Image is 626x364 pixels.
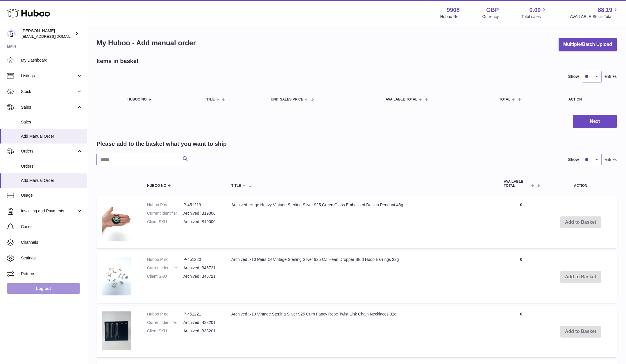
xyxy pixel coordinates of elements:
span: Listings [21,73,76,79]
div: [PERSON_NAME] [22,28,74,39]
button: Next [573,115,617,128]
a: Log out [7,283,80,294]
dd: P-451221 [183,311,220,317]
dd: Archived :B33201 [183,320,220,325]
label: Show [568,74,579,79]
span: Invoicing and Payments [21,208,76,214]
dd: P-451219 [183,202,220,208]
div: Currency [482,14,499,19]
span: 0.00 [530,6,541,14]
dt: Client SKU [147,219,183,225]
span: Add Manual Order [21,134,83,139]
span: Channels [21,240,83,245]
span: [EMAIL_ADDRESS][DOMAIN_NAME] [22,34,85,39]
td: Archived :x10 Vintage Sterling Silver 925 Curb Fancy Rope Twist Link Chain Necklaces 32g [226,306,498,357]
span: Title [205,98,214,101]
strong: 9908 [447,6,460,14]
span: entries [604,157,617,162]
span: Orders [21,148,76,154]
dt: Huboo P no [147,257,183,262]
dd: Archived :B19006 [183,211,220,216]
div: Action [568,98,611,101]
a: 88.19 AVAILABLE Stock Total [570,6,619,19]
dt: Huboo P no [147,202,183,208]
dd: P-451220 [183,257,220,262]
dd: Archived :B46721 [183,274,220,279]
dt: Current identifier [147,211,183,216]
span: Total sales [521,14,547,19]
dd: Archived :B33201 [183,328,220,334]
span: Add Manual Order [21,178,83,183]
span: Usage [21,193,83,198]
label: Show [568,157,579,162]
h1: My Huboo - Add manual order [96,38,196,48]
span: Unit Sales Price [271,98,303,101]
span: AVAILABLE Total [386,98,417,101]
a: 0.00 Total sales [521,6,547,19]
span: Huboo no [147,184,166,188]
div: Huboo Ref [440,14,460,19]
span: Huboo no [128,98,147,101]
dt: Current identifier [147,265,183,271]
span: 88.19 [598,6,612,14]
dd: Archived :B19006 [183,219,220,225]
span: entries [604,74,617,79]
img: Archived :Huge Heavy Vintage Sterling Silver 925 Green Glass Embossed Design Pendant 48g [102,202,131,241]
dd: Archived :B46721 [183,265,220,271]
td: 0 [498,306,544,357]
span: Cases [21,224,83,229]
span: Settings [21,255,83,261]
img: Archived :x10 Vintage Sterling Silver 925 Curb Fancy Rope Twist Link Chain Necklaces 32g [102,311,131,350]
dt: Client SKU [147,274,183,279]
span: My Dashboard [21,58,83,63]
td: Archived :x10 Pairs Of Vintage Sterling Silver 925 CZ Heart Dropper Stud Hoop Earrings 22g [226,251,498,303]
dt: Huboo P no [147,311,183,317]
span: AVAILABLE Stock Total [570,14,619,19]
span: Orders [21,164,83,169]
span: Stock [21,89,76,94]
span: AVAILABLE Total [504,180,530,187]
h2: Items in basket [96,57,139,65]
span: Returns [21,271,83,277]
dt: Client SKU [147,328,183,334]
span: Sales [21,105,76,110]
span: Title [231,184,241,188]
td: Archived :Huge Heavy Vintage Sterling Silver 925 Green Glass Embossed Design Pendant 48g [226,196,498,248]
button: Multiple/Batch Upload [559,38,617,51]
span: Total [499,98,510,101]
h2: Please add to the basket what you want to ship [96,140,227,148]
td: 0 [498,251,544,303]
span: Sales [21,119,83,125]
th: Action [544,174,617,193]
img: Archived :x10 Pairs Of Vintage Sterling Silver 925 CZ Heart Dropper Stud Hoop Earrings 22g [102,257,131,295]
img: internalAdmin-9908@internal.huboo.com [7,29,16,38]
dt: Current identifier [147,320,183,325]
td: 0 [498,196,544,248]
strong: GBP [486,6,499,14]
